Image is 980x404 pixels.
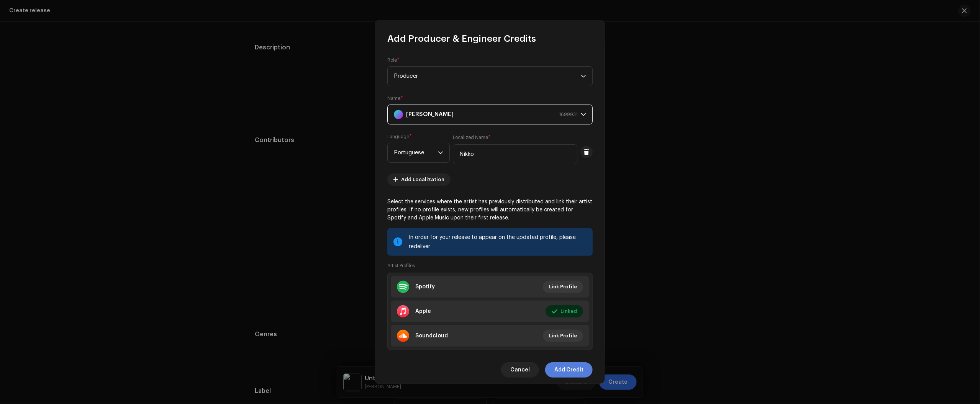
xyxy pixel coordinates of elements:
div: Apple [415,308,431,314]
span: Producer [394,67,581,86]
span: Link Profile [549,279,577,294]
label: Name [387,95,403,101]
div: In order for your release to appear on the updated profile, please redeliver [409,233,587,251]
div: dropdown trigger [438,143,443,162]
span: Add Localization [401,172,444,187]
button: Linked [546,305,583,317]
span: 1699931 [559,105,578,124]
span: Nikko Rapper [394,105,581,124]
button: Add Credit [545,362,593,378]
small: Artist Profiles [387,262,415,270]
button: Cancel [501,362,539,378]
span: Cancel [510,362,530,378]
span: Portuguese [394,143,438,162]
span: Link Profile [549,328,577,343]
label: Language [387,134,412,140]
button: Link Profile [543,281,583,293]
input: Enter localized variant of the name [453,144,577,164]
div: Spotify [415,284,435,290]
button: Link Profile [543,330,583,342]
button: Add Localization [387,173,451,186]
div: dropdown trigger [581,105,586,124]
small: Localized Name [453,134,488,141]
span: Linked [560,304,577,319]
span: Add Producer & Engineer Credits [387,33,536,45]
p: Select the services where the artist has previously distributed and link their artist profiles. I... [387,198,593,222]
span: Add Credit [554,362,583,378]
strong: [PERSON_NAME] [406,105,454,124]
label: Role [387,57,400,63]
div: dropdown trigger [581,67,586,86]
div: Soundcloud [415,333,448,339]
